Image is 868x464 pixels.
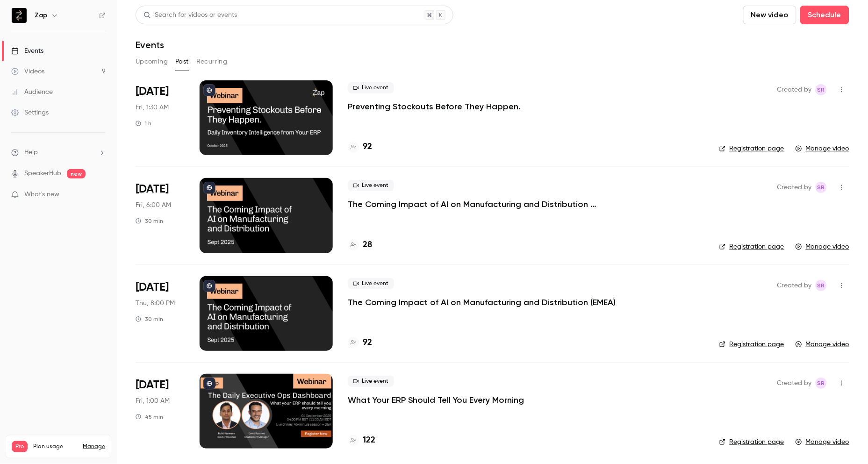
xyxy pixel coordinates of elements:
span: What's new [24,190,59,200]
img: Profile image for Tim [27,5,42,20]
div: [PERSON_NAME] • 2h ago [15,242,88,247]
span: Simon Ryan [816,182,827,193]
h4: 28 [363,239,372,251]
button: Start recording [59,306,67,314]
span: [DATE] [136,84,169,99]
h1: [PERSON_NAME] [45,5,106,12]
div: 30 min [136,217,163,225]
h4: 122 [363,434,375,447]
div: thanks [PERSON_NAME]! perfect [58,257,179,277]
div: Search for videos or events [143,10,237,20]
div: Events [11,46,43,56]
div: Videos [11,67,44,76]
div: Sep 18 Thu, 8:00 PM (Australia/Brisbane) [136,276,185,351]
span: Live event [348,82,394,93]
a: Registration page [719,144,784,153]
li: help-dropdown-opener [11,148,106,157]
a: Manage [83,443,105,450]
span: Created by [777,182,812,193]
span: Pro [12,441,28,452]
div: Hello [7,25,39,45]
div: 1 h [136,120,151,127]
span: Help [24,148,38,157]
div: Here's a description of how to do it as well:[URL][DOMAIN_NAME]​[PERSON_NAME] • 2h ago [7,201,153,240]
span: Live event [348,180,394,191]
span: [DATE] [136,182,169,197]
div: Close [164,4,181,21]
span: Plan usage [33,443,77,450]
a: The Coming Impact of AI on Manufacturing and Distribution ([GEOGRAPHIC_DATA]) [348,199,628,210]
button: Recurring [196,54,228,69]
span: new [67,169,86,178]
a: 92 [348,336,372,349]
div: Tim says… [7,80,179,201]
div: Hello [15,30,32,40]
div: Here's a description of how to do it as well: ​ [15,207,146,234]
span: Simon Ryan [816,84,827,95]
button: Schedule [800,6,849,24]
a: Registration page [719,437,784,447]
a: Manage video [796,242,849,251]
button: Upload attachment [14,306,22,314]
div: Settings [11,108,49,117]
span: Simon Ryan [816,378,827,389]
span: Created by [777,84,812,95]
a: Registration page [719,340,784,349]
a: Registration page [719,242,784,251]
div: Yes you can do this by clicking into a video and then you'll see the option to download the chat ... [7,80,153,200]
p: Active 1h ago [45,12,87,21]
a: What Your ERP Should Tell You Every Morning [348,394,524,406]
div: hi! [164,58,172,67]
span: Fri, 1:30 AM [136,103,169,112]
div: user says… [7,52,179,80]
a: 92 [348,141,372,153]
span: Created by [777,378,812,389]
span: Fri, 6:00 AM [136,200,171,210]
button: Gif picker [44,306,52,314]
button: New video [743,6,796,24]
a: The Coming Impact of AI on Manufacturing and Distribution (EMEA) [348,297,616,308]
div: 30 min [136,315,163,323]
button: Send a message… [160,302,175,317]
button: Upcoming [136,54,168,69]
span: Live event [348,278,394,289]
div: Yes you can do this by clicking into a video and then you'll see the option to download the chat ... [15,86,146,122]
a: 28 [348,239,372,251]
div: user says… [7,257,179,288]
div: Oct 9 Thu, 4:30 PM (Europe/London) [136,80,185,155]
h4: 92 [363,141,372,153]
h4: 92 [363,336,372,349]
button: Emoji picker [29,306,37,314]
div: Tim says… [7,201,179,257]
div: 45 min [136,413,163,421]
span: Thu, 8:00 PM [136,299,175,308]
a: 122 [348,434,375,447]
button: go back [6,4,24,21]
span: SR [818,84,825,95]
div: Sep 4 Thu, 4:00 PM (Europe/London) [136,374,185,449]
div: Tim says… [7,25,179,53]
span: [DATE] [136,378,169,393]
div: thanks [PERSON_NAME]! perfect [65,262,172,271]
a: Preventing Stockouts Before They Happen. [348,101,521,112]
h6: Zap [35,11,47,20]
span: SR [818,280,825,291]
span: Created by [777,280,812,291]
span: Simon Ryan [816,280,827,291]
a: Manage video [796,340,849,349]
span: [DATE] [136,280,169,295]
a: Manage video [796,144,849,153]
button: Home [146,4,164,21]
div: Sep 19 Fri, 6:00 AM (Australia/Brisbane) [136,178,185,253]
textarea: Message… [8,286,179,302]
span: SR [818,378,825,389]
span: Live event [348,376,394,387]
span: SR [818,182,825,193]
button: Past [175,54,189,69]
a: SpeakerHub [24,169,61,178]
a: Manage video [796,437,849,447]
